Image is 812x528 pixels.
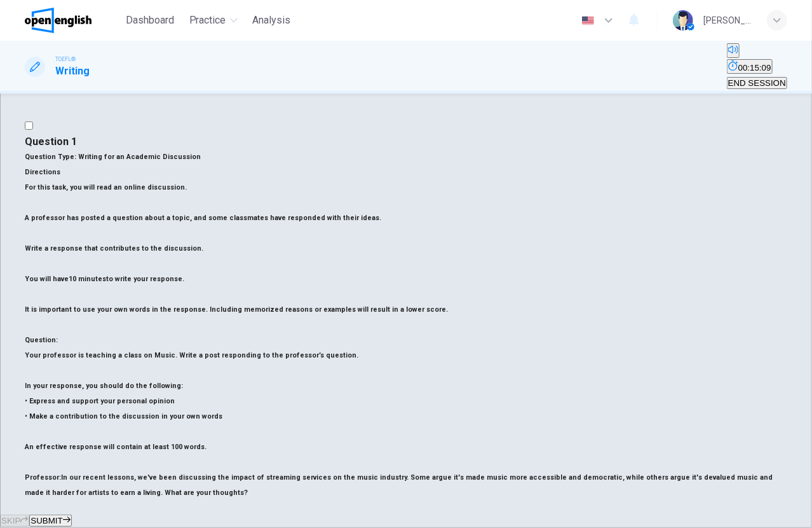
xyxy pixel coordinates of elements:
span: TOEFL® [55,55,76,64]
div: Mute [727,43,787,59]
h6: Your professor is teaching a class on Music. Write a post responding to the professor’s question. [25,348,787,363]
h6: An effective response will contain at least 100 words. [25,440,787,455]
button: Analysis [248,9,296,32]
button: 00:15:09 [727,59,773,74]
img: OpenEnglish logo [25,8,91,33]
span: Dashboard [126,13,174,28]
span: Writing for an Academic Discussion [76,153,201,161]
h6: Question : [25,333,787,348]
h6: In our recent lessons, we've been discussing the impact of streaming services on the music indust... [25,470,787,501]
b: 10 minutes [69,275,106,283]
a: OpenEnglish logo [25,8,121,33]
div: [PERSON_NAME] [703,13,752,28]
h6: Directions [25,165,787,333]
button: Practice [184,9,243,32]
button: SUBMIT [29,515,71,527]
p: For this task, you will read an online discussion. A professor has posted a question about a topi... [25,180,787,317]
span: END SESSION [728,78,786,88]
img: Profile picture [673,10,693,31]
button: Dashboard [121,9,179,32]
img: en [580,16,596,25]
button: END SESSION [727,77,787,89]
span: SKIP [1,516,20,525]
span: Analysis [253,13,291,28]
b: Professor: [25,473,61,482]
h1: Writing [55,64,90,79]
h6: In your response, you should do the following: • Express and support your personal opinion • Make... [25,379,787,424]
h6: Question Type : [25,149,787,165]
div: Hide [727,59,787,75]
span: SUBMIT [30,516,62,525]
span: Practice [189,13,226,28]
span: 00:15:09 [738,63,771,73]
h4: Question 1 [25,134,787,149]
